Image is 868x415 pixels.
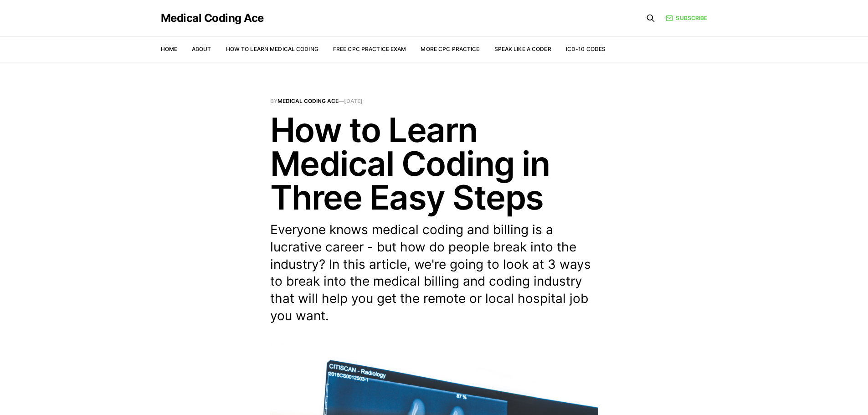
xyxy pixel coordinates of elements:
[566,46,606,52] a: ICD-10 Codes
[161,46,177,52] a: Home
[270,98,598,104] span: By —
[421,46,479,52] a: More CPC Practice
[192,46,211,52] a: About
[333,46,406,52] a: Free CPC Practice Exam
[226,46,318,52] a: How to Learn Medical Coding
[270,113,598,214] h1: How to Learn Medical Coding in Three Easy Steps
[344,97,363,104] time: [DATE]
[161,13,264,24] a: Medical Coding Ace
[494,46,551,52] a: Speak Like a Coder
[270,221,598,325] p: Everyone knows medical coding and billing is a lucrative career - but how do people break into th...
[277,97,339,104] a: Medical Coding Ace
[666,14,707,22] a: Subscribe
